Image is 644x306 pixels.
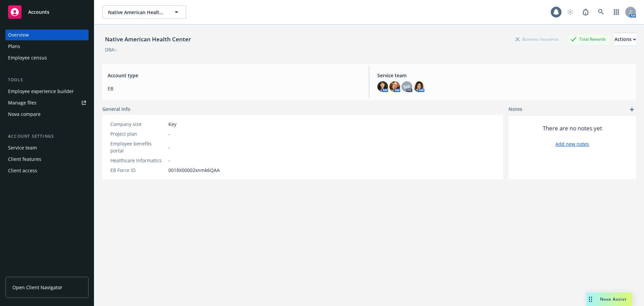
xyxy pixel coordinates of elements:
[168,130,170,137] span: -
[102,5,186,19] button: Native American Health Center
[5,133,89,140] div: Account settings
[108,85,361,92] span: EB
[614,33,636,46] div: Actions
[8,86,74,97] div: Employee experience builder
[168,157,170,164] span: -
[8,142,37,153] div: Service team
[5,165,89,176] a: Client access
[594,5,608,19] a: Search
[110,167,166,174] div: EB Force ID
[110,140,166,154] div: Employee benefits portal
[610,5,623,19] a: Switch app
[168,167,220,174] span: 0018X00002xnmk6QAA
[555,140,589,147] a: Add new notes
[110,130,166,137] div: Project plan
[5,109,89,120] a: Nova compare
[5,97,89,108] a: Manage files
[5,86,89,97] a: Employee experience builder
[512,35,562,43] div: Business Insurance
[5,41,89,52] a: Plans
[389,81,400,92] img: photo
[543,124,602,132] span: There are no notes yet
[5,77,89,83] div: Tools
[28,9,49,15] span: Accounts
[563,5,577,19] a: Start snowing
[168,144,170,151] span: -
[5,154,89,165] a: Client features
[12,284,62,291] span: Open Client Navigator
[579,5,592,19] a: Report a Bug
[567,35,609,43] div: Total Rewards
[5,142,89,153] a: Service team
[414,81,424,92] img: photo
[8,109,41,120] div: Nova compare
[8,30,29,40] div: Overview
[105,46,117,53] div: DBA: -
[377,81,388,92] img: photo
[8,41,20,52] div: Plans
[5,30,89,40] a: Overview
[110,121,166,128] div: Company size
[600,296,627,302] span: Nova Assist
[8,97,37,108] div: Manage files
[377,72,631,79] span: Service team
[102,105,130,113] span: General info
[586,293,595,306] div: Drag to move
[586,293,632,306] button: Nova Assist
[8,52,47,63] div: Employee census
[108,72,361,79] span: Account type
[110,157,166,164] div: Healthcare Informatics
[404,83,410,90] span: NP
[108,9,166,16] span: Native American Health Center
[628,105,636,114] a: add
[8,154,41,165] div: Client features
[614,33,636,46] button: Actions
[168,121,176,128] span: Key
[5,52,89,63] a: Employee census
[102,35,194,44] div: Native American Health Center
[508,105,522,114] span: Notes
[5,3,89,21] a: Accounts
[8,165,37,176] div: Client access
